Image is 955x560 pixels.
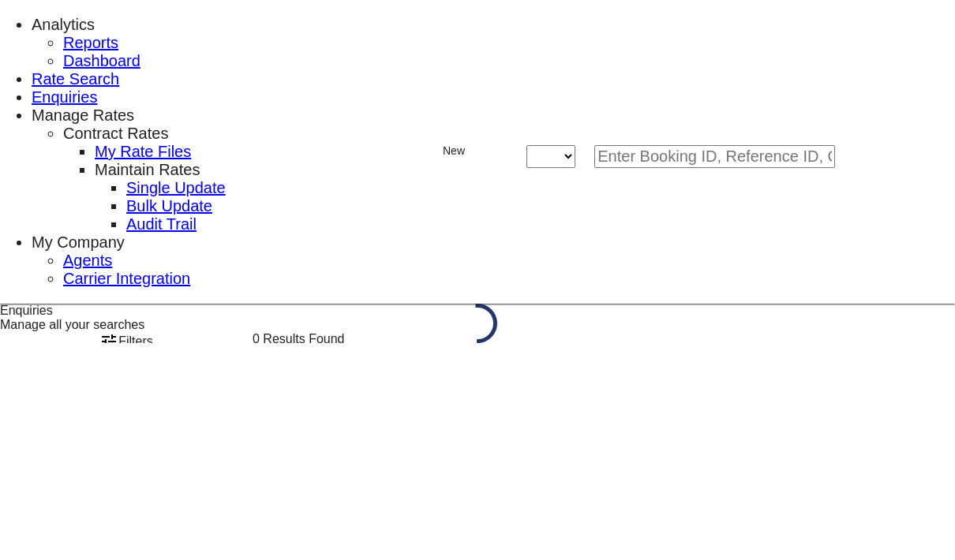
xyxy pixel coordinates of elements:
span: Bulk Update [126,197,212,215]
div: My Company [32,233,125,252]
a: Agents [63,252,112,270]
md-icon: icon-chevron-down [575,147,594,166]
a: Rate Search [32,70,119,88]
span: icon-close [507,145,526,168]
span: Help [889,148,908,168]
a: Reports [63,34,118,52]
span: Enquiries [32,88,97,106]
a: Carrier Integration [63,270,190,288]
md-icon: icon-close [507,145,526,164]
a: My Rate Files [95,143,191,161]
span: icon-magnify [835,145,854,168]
a: Audit Trail [126,215,197,233]
span: Manage Rates [32,106,134,124]
span: Rate Search [32,70,119,88]
md-icon: icon-plus 400-fg [424,143,443,162]
span: Reports [63,34,118,51]
span: Dashboard [63,52,140,69]
a: Bulk Update [126,197,212,215]
div: Manage Rates [32,106,134,125]
span: Maintain Rates [95,161,200,178]
div: Contract Rates [63,125,168,143]
div: icon-magnify [854,147,873,166]
span: Carrier Integration [63,270,190,287]
div: Analytics [32,16,95,34]
span: My Rate Files [95,143,191,160]
input: Enter Booking ID, Reference ID, Order ID [594,145,835,168]
md-icon: icon-chevron-down [465,143,484,162]
md-icon: icon-magnify [835,147,854,166]
span: Analytics [32,16,95,33]
span: Contract Rates [63,125,168,142]
a: Dashboard [63,52,140,70]
span: Filters [118,334,153,349]
div: 0 Results Found [253,332,345,346]
span: Audit Trail [126,215,197,233]
span: My Company [32,233,125,251]
a: Enquiries [32,88,97,106]
button: icon-plus 400-fgNewicon-chevron-down [416,136,492,168]
span: Agents [63,252,112,269]
span: New [424,144,484,157]
span: Single Update [126,179,226,196]
a: Single Update [126,179,226,197]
